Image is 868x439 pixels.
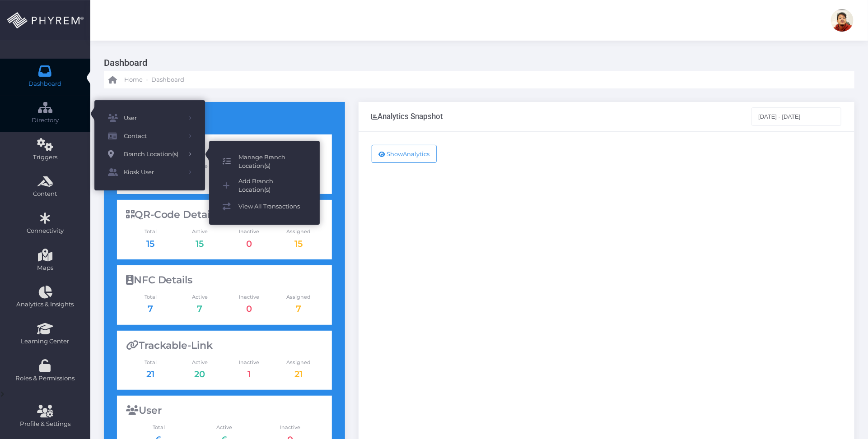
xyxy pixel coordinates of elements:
span: Triggers [6,153,84,162]
span: Total [126,228,175,236]
span: Roles & Permissions [6,374,84,383]
span: Active [175,228,224,236]
div: User [126,405,323,416]
div: Analytics Snapshot [372,112,443,121]
a: 7 [197,303,202,314]
span: Active [175,359,224,366]
span: Analytics & Insights [6,300,84,309]
a: 21 [294,369,303,379]
a: 21 [146,369,154,379]
a: 15 [294,238,303,249]
a: Home [108,71,143,88]
span: Total [126,293,175,301]
a: 7 [148,303,153,314]
span: Kiosk User [124,166,182,178]
span: Active [191,424,257,431]
span: Total [126,424,192,431]
div: Trackable-Link [126,340,323,351]
li: - [145,75,149,84]
span: Inactive [224,359,274,366]
span: Dashboard [29,79,62,88]
span: View All Transactions [238,201,306,213]
a: 20 [194,369,205,379]
a: 15 [196,238,204,249]
a: 0 [246,303,252,314]
span: Learning Center [6,337,84,346]
a: Kiosk User [94,163,205,181]
span: Inactive [224,228,274,236]
span: Manage Branch Location(s) [238,153,306,171]
span: User [124,112,182,124]
span: Active [175,293,224,301]
span: Branch Location(s) [124,148,182,160]
span: Connectivity [6,226,84,236]
span: Inactive [257,424,323,431]
span: Home [124,75,143,84]
a: Contact [94,127,205,145]
a: 7 [296,303,301,314]
a: 1 [247,369,251,379]
input: Select Date Range [751,107,842,125]
span: Show [387,150,403,157]
span: Contact [124,130,182,142]
span: Directory [6,116,84,125]
span: Content [6,189,84,199]
span: Inactive [224,293,274,301]
h3: Dashboard [104,54,848,71]
div: NFC Details [126,274,323,286]
span: Profile & Settings [20,420,70,429]
span: Total [126,359,175,366]
a: Dashboard [151,71,184,88]
a: Manage Branch Location(s) [209,150,320,174]
a: View All Transactions [209,198,320,216]
span: Maps [37,263,53,273]
div: QR-Code Details [126,209,323,221]
a: Add Branch Location(s) [209,174,320,198]
span: Dashboard [151,75,184,84]
span: Assigned [274,228,323,236]
a: 15 [146,238,154,249]
a: 0 [246,238,252,249]
a: Branch Location(s) [94,145,205,163]
a: User [94,109,205,127]
button: ShowAnalytics [372,145,437,163]
span: Assigned [274,359,323,366]
span: Assigned [274,293,323,301]
span: Add Branch Location(s) [238,177,306,194]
